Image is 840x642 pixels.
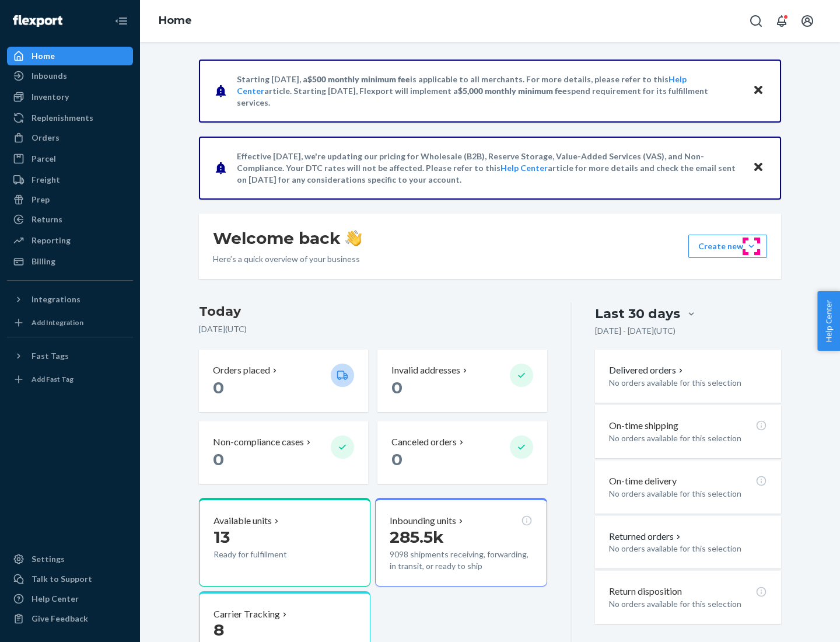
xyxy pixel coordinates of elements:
[595,325,675,337] p: [DATE] - [DATE] ( UTC )
[609,585,682,598] p: Return disposition
[609,488,767,500] p: No orders available for this selection
[199,302,547,321] h3: Today
[7,190,133,209] a: Prep
[390,527,444,547] span: 285.5k
[213,527,230,547] span: 13
[32,194,50,205] div: Prep
[458,86,567,96] span: $5,000 monthly minimum fee
[7,313,133,332] a: Add Integration
[32,374,73,384] div: Add Fast Tag
[375,498,547,587] button: Inbounding units285.5k9098 shipments receiving, forwarding, in transit, or ready to ship
[7,170,133,189] a: Freight
[32,70,67,82] div: Inbounds
[609,432,767,444] p: No orders available for this selection
[213,514,272,528] p: Available units
[7,609,133,628] button: Give Feedback
[199,498,370,587] button: Available units13Ready for fulfillment
[213,620,224,640] span: 8
[32,132,60,144] div: Orders
[213,253,362,265] p: Here’s a quick overview of your business
[7,570,133,588] a: Talk to Support
[7,231,133,250] a: Reporting
[159,14,192,27] a: Home
[345,230,362,246] img: hand-wave emoji
[609,474,677,488] p: On-time delivery
[751,82,766,99] button: Close
[32,112,93,124] div: Replenishments
[32,553,65,565] div: Settings
[110,9,133,33] button: Close Navigation
[796,9,819,33] button: Open account menu
[609,419,678,432] p: On-time shipping
[32,573,92,585] div: Talk to Support
[32,350,69,362] div: Fast Tags
[32,174,60,186] div: Freight
[391,435,457,449] p: Canceled orders
[501,163,548,173] a: Help Center
[744,9,768,33] button: Open Search Box
[609,530,683,543] button: Returned orders
[32,256,55,267] div: Billing
[32,50,55,62] div: Home
[32,235,71,246] div: Reporting
[751,159,766,176] button: Close
[32,153,56,165] div: Parcel
[199,350,368,412] button: Orders placed 0
[213,608,280,621] p: Carrier Tracking
[817,291,840,351] button: Help Center
[770,9,793,33] button: Open notifications
[7,550,133,568] a: Settings
[609,364,685,377] button: Delivered orders
[149,4,201,38] ol: breadcrumbs
[377,421,547,484] button: Canceled orders 0
[213,549,321,560] p: Ready for fulfillment
[609,598,767,610] p: No orders available for this selection
[307,74,410,84] span: $500 monthly minimum fee
[7,128,133,147] a: Orders
[32,294,80,305] div: Integrations
[7,210,133,229] a: Returns
[13,15,62,27] img: Flexport logo
[7,347,133,365] button: Fast Tags
[213,449,224,469] span: 0
[32,613,88,624] div: Give Feedback
[7,370,133,389] a: Add Fast Tag
[7,252,133,271] a: Billing
[213,435,304,449] p: Non-compliance cases
[7,88,133,106] a: Inventory
[390,549,532,572] p: 9098 shipments receiving, forwarding, in transit, or ready to ship
[213,228,362,249] h1: Welcome back
[391,449,402,469] span: 0
[595,305,680,323] div: Last 30 days
[7,109,133,127] a: Replenishments
[32,317,83,327] div: Add Integration
[237,74,741,109] p: Starting [DATE], a is applicable to all merchants. For more details, please refer to this article...
[391,378,402,397] span: 0
[237,151,741,186] p: Effective [DATE], we're updating our pricing for Wholesale (B2B), Reserve Storage, Value-Added Se...
[32,214,62,225] div: Returns
[390,514,456,528] p: Inbounding units
[213,378,224,397] span: 0
[7,67,133,85] a: Inbounds
[688,235,767,258] button: Create new
[609,543,767,554] p: No orders available for this selection
[377,350,547,412] button: Invalid addresses 0
[391,364,460,377] p: Invalid addresses
[7,149,133,168] a: Parcel
[609,377,767,389] p: No orders available for this selection
[7,47,133,65] a: Home
[213,364,270,377] p: Orders placed
[32,593,79,605] div: Help Center
[7,589,133,608] a: Help Center
[199,421,368,484] button: Non-compliance cases 0
[199,323,547,335] p: [DATE] ( UTC )
[7,290,133,309] button: Integrations
[32,91,69,103] div: Inventory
